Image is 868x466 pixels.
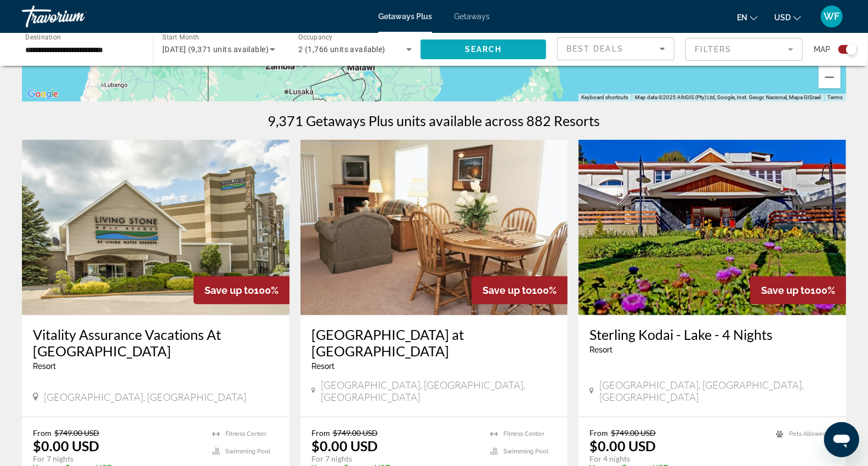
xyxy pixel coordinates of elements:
a: [GEOGRAPHIC_DATA] at [GEOGRAPHIC_DATA] [311,326,557,359]
h1: 9,371 Getaways Plus units available across 882 Resorts [268,112,600,129]
span: [GEOGRAPHIC_DATA], [GEOGRAPHIC_DATA] [44,391,246,403]
span: Swimming Pool [503,448,548,455]
a: Terms (opens in new tab) [827,94,843,100]
p: $0.00 USD [33,437,99,454]
button: Zoom out [819,66,841,88]
span: Resort [33,362,56,371]
span: Start Month [162,34,199,42]
div: 100% [472,276,568,304]
img: 3719E01L.jpg [578,140,846,315]
span: Resort [589,345,612,354]
span: Save up to [205,285,254,296]
span: Best Deals [566,44,623,53]
span: From [589,428,608,437]
span: Fitness Center [503,430,544,437]
button: Change currency [774,9,801,25]
button: User Menu [818,5,846,28]
p: For 4 nights [589,454,765,464]
span: en [737,13,747,22]
span: Fitness Center [225,430,266,437]
a: Travorium [22,2,132,31]
span: Save up to [483,285,532,296]
p: $0.00 USD [589,437,656,454]
span: WF [824,11,840,22]
a: Open this area in Google Maps (opens a new window) [25,87,61,101]
p: For 7 nights [311,454,480,464]
button: Change language [737,9,758,25]
div: 100% [194,276,290,304]
span: 2 (1,766 units available) [298,45,385,54]
span: [DATE] (9,371 units available) [162,45,269,54]
span: From [311,428,330,437]
span: Search [465,45,502,54]
span: Destination [25,33,61,41]
span: Save up to [761,285,810,296]
img: 2101I01L.jpg [300,140,568,315]
p: $0.00 USD [311,437,378,454]
span: Occupancy [298,34,333,42]
span: From [33,428,52,437]
span: Swimming Pool [225,448,270,455]
span: Map [814,42,830,57]
span: Resort [311,362,334,371]
a: Getaways [454,12,490,21]
a: Sterling Kodai - Lake - 4 Nights [589,326,835,343]
span: Pets Allowed [789,430,827,437]
button: Filter [685,37,803,61]
button: Keyboard shortcuts [581,94,628,101]
img: D571E01X.jpg [22,140,290,315]
button: Search [421,39,546,59]
iframe: Button to launch messaging window [824,422,859,457]
span: USD [774,13,791,22]
span: Map data ©2025 AfriGIS (Pty) Ltd, Google, Inst. Geogr. Nacional, Mapa GISrael [635,94,821,100]
div: 100% [750,276,846,304]
span: [GEOGRAPHIC_DATA], [GEOGRAPHIC_DATA], [GEOGRAPHIC_DATA] [599,379,835,403]
span: $749.00 USD [54,428,99,437]
a: Getaways Plus [378,12,432,21]
span: [GEOGRAPHIC_DATA], [GEOGRAPHIC_DATA], [GEOGRAPHIC_DATA] [321,379,557,403]
mat-select: Sort by [566,42,665,55]
p: For 7 nights [33,454,201,464]
span: $749.00 USD [611,428,656,437]
span: $749.00 USD [333,428,378,437]
a: Vitality Assurance Vacations At [GEOGRAPHIC_DATA] [33,326,279,359]
img: Google [25,87,61,101]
